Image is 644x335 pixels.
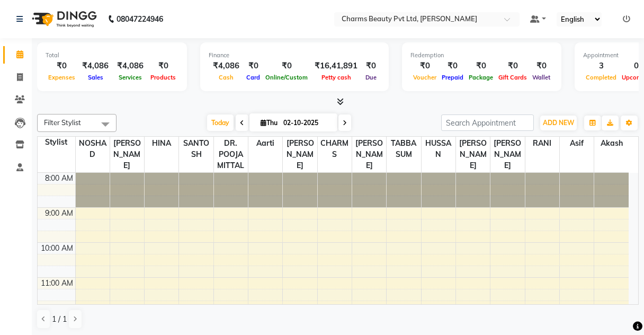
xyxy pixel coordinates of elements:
span: Voucher [410,74,439,81]
span: Gift Cards [496,74,530,81]
span: Aarti [248,137,282,150]
span: Services [116,74,145,81]
div: 9:00 AM [43,208,75,219]
div: Stylist [38,137,75,148]
span: Cash [216,74,236,81]
div: ₹4,086 [78,60,113,72]
span: SANTOSH [179,137,213,161]
span: Card [244,74,263,81]
div: ₹0 [263,60,310,72]
div: ₹4,086 [113,60,148,72]
div: ₹0 [410,60,439,72]
span: Filter Stylist [44,118,81,127]
img: logo [27,4,100,34]
span: [PERSON_NAME] [352,137,386,172]
div: 11:00 AM [39,278,75,289]
span: [PERSON_NAME] [110,137,144,172]
button: ADD NEW [540,116,577,130]
b: 08047224946 [117,4,163,34]
span: Completed [583,74,619,81]
div: ₹0 [466,60,496,72]
span: HUSSAN [422,137,455,161]
input: 2025-10-02 [280,115,333,131]
div: ₹0 [362,60,380,72]
div: ₹0 [439,60,466,72]
span: [PERSON_NAME] [283,137,317,172]
span: Expenses [46,74,78,81]
span: Petty cash [319,74,354,81]
span: Today [207,114,234,131]
div: ₹0 [148,60,178,72]
span: DR. POOJA MITTAL [214,137,248,172]
span: Thu [258,119,280,127]
span: ADD NEW [543,119,574,127]
div: 3 [583,60,619,72]
span: RANI [525,137,559,150]
span: [PERSON_NAME] [456,137,490,172]
div: ₹4,086 [209,60,244,72]
div: Finance [209,51,380,60]
span: CHARMS [318,137,352,161]
div: 10:00 AM [39,243,75,254]
div: ₹0 [496,60,530,72]
span: Package [466,74,496,81]
span: Due [363,74,379,81]
span: Products [148,74,178,81]
span: 1 / 1 [52,314,67,325]
span: Asif [560,137,594,150]
span: NOSHAD [76,137,110,161]
span: HINA [145,137,178,150]
span: Sales [85,74,106,81]
span: Akash [594,137,629,150]
div: Total [46,51,178,60]
span: Wallet [530,74,553,81]
span: Prepaid [439,74,466,81]
div: ₹0 [46,60,78,72]
div: ₹16,41,891 [310,60,362,72]
div: 8:00 AM [43,173,75,184]
span: Online/Custom [263,74,310,81]
span: [PERSON_NAME] [490,137,524,172]
span: TABBASUM [387,137,421,161]
div: ₹0 [530,60,553,72]
input: Search Appointment [441,114,534,131]
div: ₹0 [244,60,263,72]
div: Redemption [410,51,553,60]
